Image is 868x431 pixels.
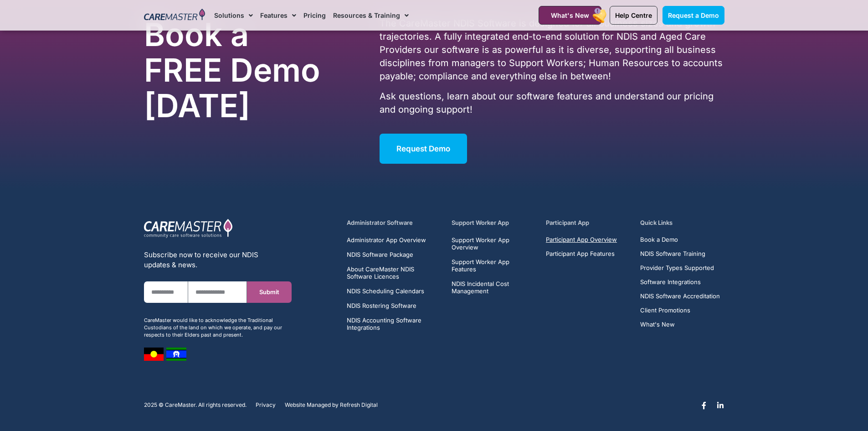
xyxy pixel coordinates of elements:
[259,289,279,296] span: Submit
[640,218,724,227] h5: Quick Links
[247,281,291,303] button: Submit
[640,236,678,243] span: Book a Demo
[640,293,720,300] a: NDIS Software Accreditation
[640,250,705,257] span: NDIS Software Training
[615,11,652,19] span: Help Centre
[347,236,426,244] span: Administrator App Overview
[144,250,292,270] div: Subscribe now to receive our NDIS updates & news.
[546,250,615,257] span: Participant App Features
[347,317,441,331] a: NDIS Accounting Software Integrations
[452,218,535,227] h5: Support Worker App
[347,218,441,227] h5: Administrator Software
[452,258,535,273] a: Support Worker App Features
[347,302,416,309] span: NDIS Rostering Software
[640,307,690,314] span: Client Promotions
[396,144,450,153] span: Request Demo
[452,236,535,251] a: Support Worker App Overview
[546,250,617,257] a: Participant App Features
[340,402,378,408] a: Refresh Digital
[380,134,467,164] a: Request Demo
[347,265,441,280] a: About CareMaster NDIS Software Licences
[546,218,630,227] h5: Participant App
[668,11,719,19] span: Request a Demo
[144,348,164,361] img: image 7
[640,236,720,243] a: Book a Demo
[285,402,339,408] span: Website Managed by
[347,251,441,258] a: NDIS Software Package
[144,17,333,124] h2: Book a FREE Demo [DATE]
[347,287,424,295] span: NDIS Scheduling Calendars
[610,6,657,25] a: Help Centre
[640,321,675,328] span: What's New
[546,236,617,243] a: Participant App Overview
[640,279,701,286] span: Software Integrations
[144,218,233,239] img: CareMaster Logo Part
[256,402,276,408] a: Privacy
[144,9,205,22] img: CareMaster Logo
[452,280,535,295] a: NDIS Incidental Cost Management
[640,279,720,286] a: Software Integrations
[380,17,724,83] p: The CareMaster NDIS Software is designed for all business sizes and growth trajectories. A fully ...
[144,317,292,338] div: CareMaster would like to acknowledge the Traditional Custodians of the land on which we operate, ...
[640,307,720,314] a: Client Promotions
[347,302,441,309] a: NDIS Rostering Software
[640,265,714,271] span: Provider Types Supported
[347,251,413,258] span: NDIS Software Package
[663,6,724,25] a: Request a Demo
[347,287,441,295] a: NDIS Scheduling Calendars
[144,402,247,408] p: 2025 © CareMaster. All rights reserved.
[539,6,601,25] a: What's New
[640,250,720,257] a: NDIS Software Training
[166,348,186,361] img: image 8
[380,90,724,116] p: Ask questions, learn about our software features and understand our pricing and ongoing support!
[551,11,589,19] span: What's New
[347,236,441,244] a: Administrator App Overview
[640,265,720,271] a: Provider Types Supported
[640,321,720,328] a: What's New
